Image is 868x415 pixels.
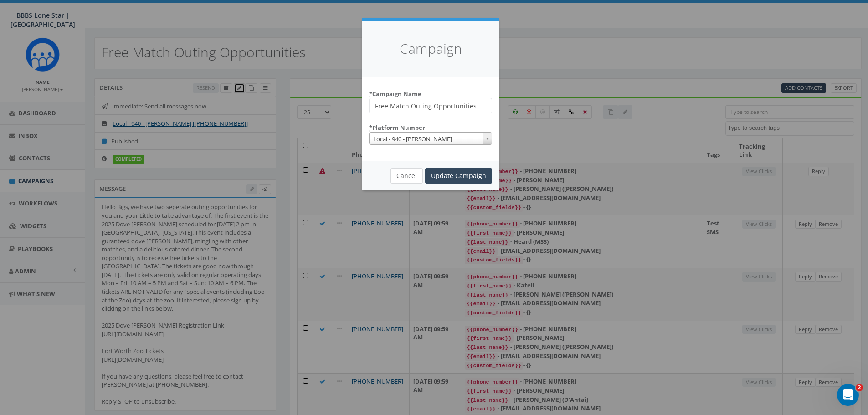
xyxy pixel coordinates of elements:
[390,168,423,184] button: Cancel
[370,133,492,145] span: Local - 940 - Alexis
[369,132,492,145] span: Local - 940 - Alexis
[369,123,372,132] abbr: required
[369,98,492,113] input: Enter Campaign Name
[369,120,425,132] label: Platform Number
[837,384,859,406] iframe: Intercom live chat
[369,87,421,98] label: Campaign Name
[376,39,485,59] h4: Campaign
[856,384,863,391] span: 2
[369,90,372,98] abbr: required
[425,168,492,184] input: Update Campaign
